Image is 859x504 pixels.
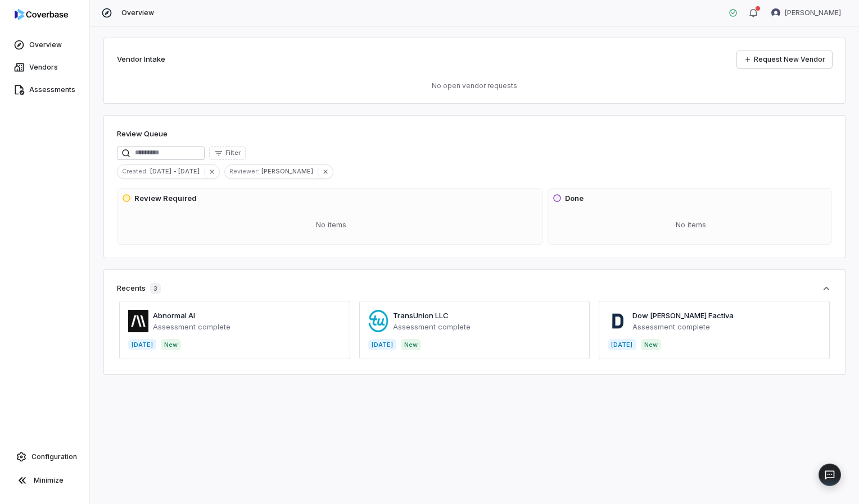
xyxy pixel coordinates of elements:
[150,283,161,294] span: 3
[153,311,195,320] a: Abnormal AI
[553,210,829,240] div: No items
[261,166,318,176] span: [PERSON_NAME]
[632,311,734,320] a: Dow [PERSON_NAME] Factiva
[117,283,161,294] div: Recents
[15,9,68,20] img: logo-D7KZi-bG.svg
[785,8,841,17] span: [PERSON_NAME]
[31,452,77,461] span: Configuration
[122,210,540,240] div: No items
[225,149,241,157] span: Filter
[117,54,165,65] h2: Vendor Intake
[117,166,150,176] span: Created :
[4,447,85,467] a: Configuration
[765,4,848,21] button: Meghan Paonessa avatar[PERSON_NAME]
[393,311,449,320] a: TransUnion LLC
[2,80,87,100] a: Assessments
[209,146,246,160] button: Filter
[34,476,64,485] span: Minimize
[121,8,154,17] span: Overview
[225,166,261,176] span: Reviewer :
[117,81,832,90] p: No open vendor requests
[771,8,780,17] img: Meghan Paonessa avatar
[737,51,832,68] a: Request New Vendor
[150,166,204,176] span: [DATE] - [DATE]
[29,63,58,72] span: Vendors
[117,283,832,294] button: Recents3
[2,57,87,77] a: Vendors
[2,35,87,55] a: Overview
[134,193,197,204] h3: Review Required
[4,469,85,492] button: Minimize
[565,193,584,204] h3: Done
[117,129,168,140] h1: Review Queue
[29,85,75,94] span: Assessments
[29,40,62,49] span: Overview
